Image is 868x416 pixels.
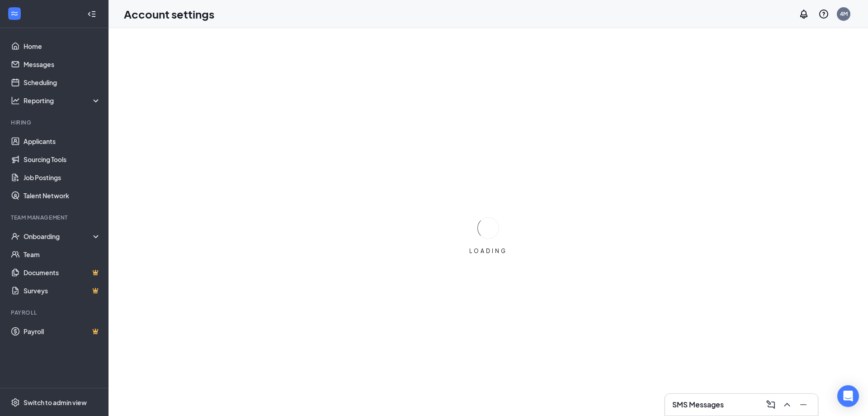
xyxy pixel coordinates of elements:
[24,245,101,263] a: Team
[780,397,794,412] button: ChevronUp
[24,263,101,282] a: DocumentsCrown
[24,96,101,105] div: Reporting
[24,282,101,300] a: SurveysCrown
[11,214,99,221] div: Team Management
[798,9,809,19] svg: Notifications
[24,168,101,186] a: Job Postings
[782,399,793,410] svg: ChevronUp
[24,322,101,340] a: PayrollCrown
[840,10,848,18] div: 4M
[124,6,214,22] h1: Account settings
[11,232,20,241] svg: UserCheck
[11,309,99,316] div: Payroll
[764,397,778,412] button: ComposeMessage
[818,9,829,19] svg: QuestionInfo
[11,119,99,126] div: Hiring
[796,397,811,412] button: Minimize
[798,399,809,410] svg: Minimize
[11,398,20,407] svg: Settings
[24,232,93,241] div: Onboarding
[24,37,101,55] a: Home
[466,247,511,255] div: LOADING
[24,398,87,407] div: Switch to admin view
[24,150,101,168] a: Sourcing Tools
[10,9,19,18] svg: WorkstreamLogo
[87,10,96,19] svg: Collapse
[765,399,776,410] svg: ComposeMessage
[837,385,859,407] div: Open Intercom Messenger
[24,55,101,73] a: Messages
[11,96,20,105] svg: Analysis
[672,400,724,410] h3: SMS Messages
[24,73,101,91] a: Scheduling
[24,132,101,150] a: Applicants
[24,186,101,205] a: Talent Network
